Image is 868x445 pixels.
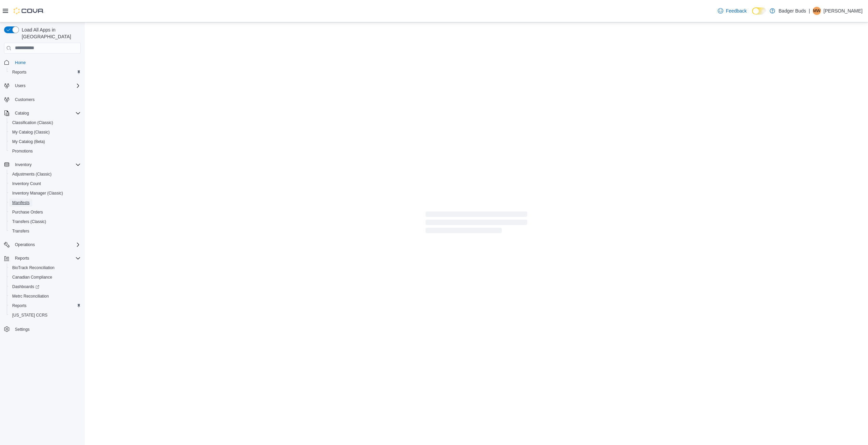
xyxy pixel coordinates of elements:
[9,273,55,281] a: Canadian Compliance
[9,208,81,216] span: Purchase Orders
[9,227,81,235] span: Transfers
[9,128,53,136] a: My Catalog (Classic)
[12,148,33,154] span: Promotions
[12,209,43,215] span: Purchase Orders
[9,170,81,178] span: Adjustments (Classic)
[809,7,810,15] p: |
[15,256,29,261] span: Reports
[12,95,81,104] span: Customers
[12,254,32,262] button: Reports
[9,311,50,319] a: [US_STATE] CCRS
[778,7,806,15] p: Badger Buds
[9,170,54,178] a: Adjustments (Classic)
[12,190,63,196] span: Inventory Manager (Classic)
[9,218,49,226] a: Transfers (Classic)
[12,82,28,90] button: Users
[9,218,81,226] span: Transfers (Classic)
[9,227,32,235] a: Transfers
[12,284,39,289] span: Dashboards
[12,69,26,75] span: Reports
[9,189,81,197] span: Inventory Manager (Classic)
[813,7,820,15] span: MW
[12,200,29,205] span: Manifests
[15,162,32,167] span: Inventory
[813,7,821,15] div: Michelle Westlake
[1,324,83,334] button: Settings
[1,58,83,67] button: Home
[12,228,29,234] span: Transfers
[12,241,38,249] button: Operations
[9,180,44,188] a: Inventory Count
[715,4,749,18] a: Feedback
[12,303,26,308] span: Reports
[9,180,81,188] span: Inventory Count
[9,283,81,291] span: Dashboards
[15,83,25,88] span: Users
[12,120,53,125] span: Classification (Classic)
[9,273,81,281] span: Canadian Compliance
[1,160,83,169] button: Inventory
[9,199,32,207] a: Manifests
[7,179,83,188] button: Inventory Count
[9,264,57,272] a: BioTrack Reconciliation
[12,139,45,144] span: My Catalog (Beta)
[15,242,35,247] span: Operations
[12,109,81,117] span: Catalog
[15,110,29,116] span: Catalog
[9,138,81,146] span: My Catalog (Beta)
[12,312,47,318] span: [US_STATE] CCRS
[752,7,766,15] input: Dark Mode
[9,283,42,291] a: Dashboards
[7,310,83,320] button: [US_STATE] CCRS
[12,325,81,333] span: Settings
[9,199,81,207] span: Manifests
[9,68,81,76] span: Reports
[824,7,863,15] p: [PERSON_NAME]
[12,59,28,67] a: Home
[12,254,81,262] span: Reports
[1,254,83,263] button: Reports
[12,161,34,169] button: Inventory
[9,68,29,76] a: Reports
[14,7,44,14] img: Cova
[9,147,36,155] a: Promotions
[7,207,83,217] button: Purchase Orders
[7,282,83,291] a: Dashboards
[7,188,83,198] button: Inventory Manager (Classic)
[1,81,83,90] button: Users
[12,171,52,177] span: Adjustments (Classic)
[9,311,81,319] span: Washington CCRS
[9,292,81,300] span: Metrc Reconciliation
[12,58,81,67] span: Home
[752,15,752,15] span: Dark Mode
[12,109,32,117] button: Catalog
[7,226,83,236] button: Transfers
[12,219,46,224] span: Transfers (Classic)
[12,294,49,299] span: Metrc Reconciliation
[426,213,527,235] span: Loading
[9,208,46,216] a: Purchase Orders
[15,327,29,332] span: Settings
[7,118,83,127] button: Classification (Classic)
[7,67,83,77] button: Reports
[7,169,83,179] button: Adjustments (Classic)
[19,26,81,40] span: Load All Apps in [GEOGRAPHIC_DATA]
[12,325,32,333] a: Settings
[9,264,81,272] span: BioTrack Reconciliation
[7,198,83,207] button: Manifests
[12,129,50,135] span: My Catalog (Classic)
[1,240,83,249] button: Operations
[4,55,81,352] nav: Complex example
[1,95,83,104] button: Customers
[9,128,81,136] span: My Catalog (Classic)
[15,60,26,65] span: Home
[12,241,81,249] span: Operations
[7,146,83,156] button: Promotions
[7,137,83,146] button: My Catalog (Beta)
[12,181,41,186] span: Inventory Count
[7,272,83,282] button: Canadian Compliance
[726,7,747,14] span: Feedback
[12,96,37,104] a: Customers
[9,302,29,310] a: Reports
[15,97,35,102] span: Customers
